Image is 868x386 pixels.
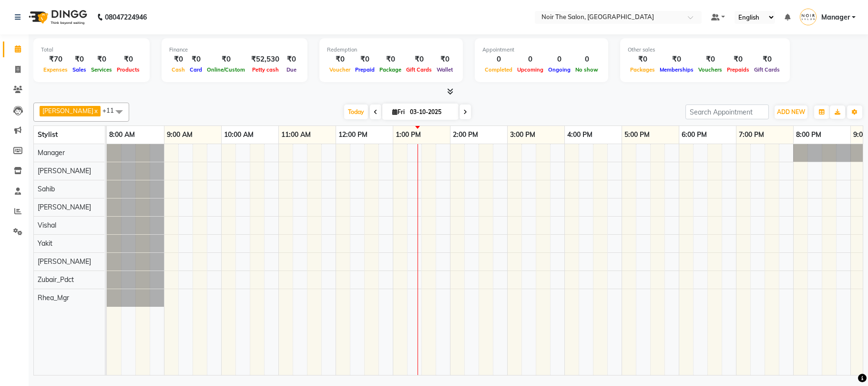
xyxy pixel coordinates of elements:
a: 10:00 AM [222,128,256,142]
span: Wallet [434,66,455,73]
span: No show [573,66,601,73]
div: 0 [573,54,601,65]
a: 5:00 PM [622,128,652,142]
span: Products [114,66,142,73]
span: Stylist [38,130,58,139]
span: Petty cash [250,66,281,73]
span: Memberships [657,66,696,73]
a: 8:00 AM [107,128,137,142]
img: Manager [800,9,817,25]
span: [PERSON_NAME] [38,203,91,211]
a: 4:00 PM [565,128,595,142]
div: ₹0 [89,54,114,65]
div: Total [41,46,142,54]
span: Vouchers [696,66,725,73]
span: Manager [821,12,850,22]
div: ₹0 [70,54,89,65]
span: Completed [482,66,515,73]
span: Voucher [327,66,353,73]
div: 0 [482,54,515,65]
span: [PERSON_NAME] [42,107,93,115]
div: ₹0 [696,54,725,65]
span: [PERSON_NAME] [38,167,91,175]
input: 2025-10-03 [407,105,455,119]
span: Services [89,66,114,73]
b: 08047224946 [105,4,147,31]
div: Finance [169,46,300,54]
span: Upcoming [515,66,546,73]
div: Redemption [327,46,455,54]
span: Sahib [38,185,55,193]
div: ₹0 [114,54,142,65]
span: +11 [102,106,121,114]
span: Ongoing [546,66,573,73]
span: Gift Cards [404,66,434,73]
div: ₹0 [404,54,434,65]
span: Yakit [38,239,52,248]
div: 0 [515,54,546,65]
span: Today [344,104,368,119]
div: ₹0 [657,54,696,65]
a: 7:00 PM [736,128,766,142]
div: ₹70 [41,54,70,65]
a: 2:00 PM [450,128,480,142]
span: Cash [169,66,187,73]
div: ₹0 [434,54,455,65]
input: Search Appointment [685,104,769,119]
span: Rhea_Mgr [38,293,69,302]
div: ₹0 [353,54,377,65]
div: ₹0 [187,54,204,65]
a: 6:00 PM [679,128,709,142]
div: ₹0 [204,54,247,65]
div: ₹0 [628,54,657,65]
span: Fri [390,108,407,115]
div: ₹0 [327,54,353,65]
span: [PERSON_NAME] [38,257,91,266]
span: Card [187,66,204,73]
span: Vishal [38,221,56,230]
span: Gift Cards [752,66,782,73]
a: 9:00 AM [164,128,195,142]
span: ADD NEW [777,108,805,115]
span: Prepaid [353,66,377,73]
a: 12:00 PM [336,128,370,142]
div: Appointment [482,46,601,54]
div: ₹0 [725,54,752,65]
div: ₹0 [283,54,300,65]
span: Due [284,66,299,73]
div: ₹0 [377,54,404,65]
a: 11:00 AM [279,128,313,142]
a: 1:00 PM [393,128,423,142]
span: Packages [628,66,657,73]
div: ₹0 [752,54,782,65]
span: Manager [38,148,65,157]
span: Prepaids [725,66,752,73]
button: ADD NEW [775,105,807,119]
span: Online/Custom [204,66,247,73]
span: Expenses [41,66,70,73]
div: 0 [546,54,573,65]
div: Other sales [628,46,782,54]
a: 8:00 PM [794,128,824,142]
img: logo [24,4,90,31]
span: Sales [70,66,89,73]
a: 3:00 PM [508,128,538,142]
span: Zubair_Pdct [38,275,74,284]
div: ₹0 [169,54,187,65]
div: ₹52,530 [247,54,283,65]
span: Package [377,66,404,73]
a: x [93,107,98,115]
